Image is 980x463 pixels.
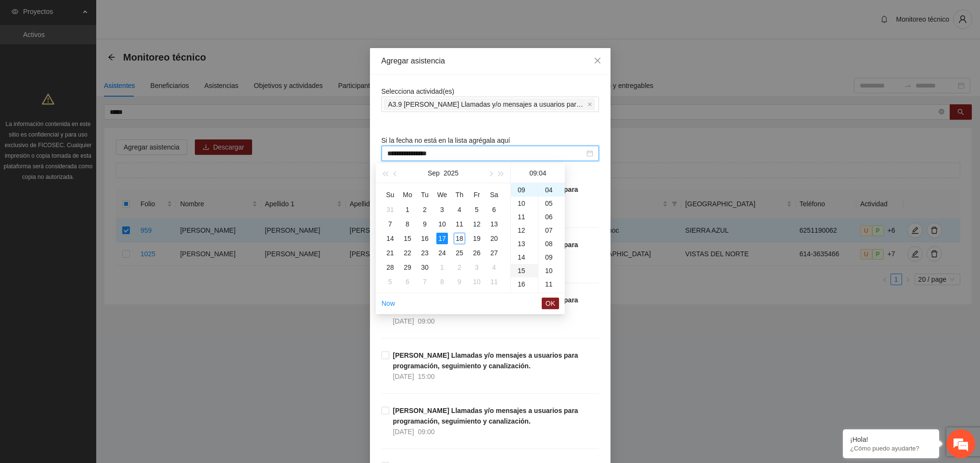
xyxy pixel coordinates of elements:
span: A3.9 Cuauhtémoc Llamadas y/o mensajes a usuarios para programación, seguimiento y canalización. [384,99,595,110]
div: 1 [402,204,413,215]
td: 2025-09-13 [485,217,503,231]
td: 2025-09-14 [382,231,399,246]
span: 09:00 [418,428,435,436]
span: [DATE] [393,428,414,436]
div: 29 [402,262,413,273]
th: We [433,187,451,202]
td: 2025-09-02 [416,202,433,217]
div: 06 [538,210,565,224]
td: 2025-09-18 [451,231,468,246]
td: 2025-09-23 [416,246,433,260]
div: 5 [384,276,396,288]
div: 3 [471,262,483,273]
div: 10 [511,197,538,210]
th: Th [451,187,468,202]
td: 2025-09-15 [399,231,416,246]
button: Sep [428,163,440,183]
div: 2 [454,262,465,273]
td: 2025-09-21 [382,246,399,260]
div: 8 [402,218,413,230]
th: Fr [468,187,485,202]
div: 17 [436,233,448,244]
td: 2025-09-17 [433,231,451,246]
td: 2025-08-31 [382,202,399,217]
td: 2025-09-27 [485,246,503,260]
td: 2025-10-11 [485,275,503,289]
div: 22 [402,247,413,259]
td: 2025-10-04 [485,260,503,275]
td: 2025-10-09 [451,275,468,289]
td: 2025-10-10 [468,275,485,289]
div: 15 [402,233,413,244]
div: 08 [538,237,565,250]
div: 30 [419,262,431,273]
td: 2025-10-08 [433,275,451,289]
div: ¡Hola! [850,436,932,443]
div: 07 [538,224,565,237]
td: 2025-09-08 [399,217,416,231]
div: 3 [436,204,448,215]
div: 12 [538,291,565,304]
td: 2025-09-24 [433,246,451,260]
div: 2 [419,204,431,215]
td: 2025-09-07 [382,217,399,231]
div: 13 [488,218,500,230]
td: 2025-09-05 [468,202,485,217]
td: 2025-09-01 [399,202,416,217]
a: Now [382,300,395,307]
textarea: Escriba su mensaje y pulse “Intro” [5,263,183,296]
div: 11 [488,276,500,288]
div: 7 [384,218,396,230]
td: 2025-09-22 [399,246,416,260]
div: 27 [488,247,500,259]
strong: [PERSON_NAME] Llamadas y/o mensajes a usuarios para programación, seguimiento y canalización. [393,296,578,314]
div: 15 [511,264,538,277]
div: 18 [454,233,465,244]
span: OK [546,298,555,309]
div: 10 [471,276,483,288]
div: 16 [511,277,538,291]
div: 6 [488,204,500,215]
th: Tu [416,187,433,202]
div: 13 [511,237,538,250]
div: 20 [488,233,500,244]
td: 2025-09-19 [468,231,485,246]
div: 6 [402,276,413,288]
td: 2025-10-03 [468,260,485,275]
td: 2025-10-07 [416,275,433,289]
div: 21 [384,247,396,259]
span: 09:00 [418,317,435,325]
th: Su [382,187,399,202]
td: 2025-10-05 [382,275,399,289]
span: Si la fecha no está en la lista agrégala aquí [382,137,510,144]
div: Agregar asistencia [382,56,599,66]
div: 10 [436,218,448,230]
div: 14 [511,250,538,264]
td: 2025-09-28 [382,260,399,275]
div: 09 [538,250,565,264]
td: 2025-09-30 [416,260,433,275]
span: [DATE] [393,317,414,325]
td: 2025-09-20 [485,231,503,246]
td: 2025-09-03 [433,202,451,217]
div: 09:04 [515,163,561,183]
td: 2025-10-06 [399,275,416,289]
button: 2025 [444,163,458,183]
div: 16 [419,233,431,244]
td: 2025-09-10 [433,217,451,231]
div: 17 [511,291,538,304]
td: 2025-09-25 [451,246,468,260]
div: 9 [454,276,465,288]
span: Selecciona actividad(es) [382,88,455,95]
td: 2025-10-02 [451,260,468,275]
strong: [PERSON_NAME] Llamadas y/o mensajes a usuarios para programación, seguimiento y canalización. [393,186,578,204]
div: 28 [384,262,396,273]
td: 2025-09-11 [451,217,468,231]
div: 25 [454,247,465,259]
div: 8 [436,276,448,288]
td: 2025-09-26 [468,246,485,260]
span: close [587,102,592,107]
button: OK [542,298,559,309]
span: close [594,57,601,64]
span: 15:00 [418,373,435,380]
